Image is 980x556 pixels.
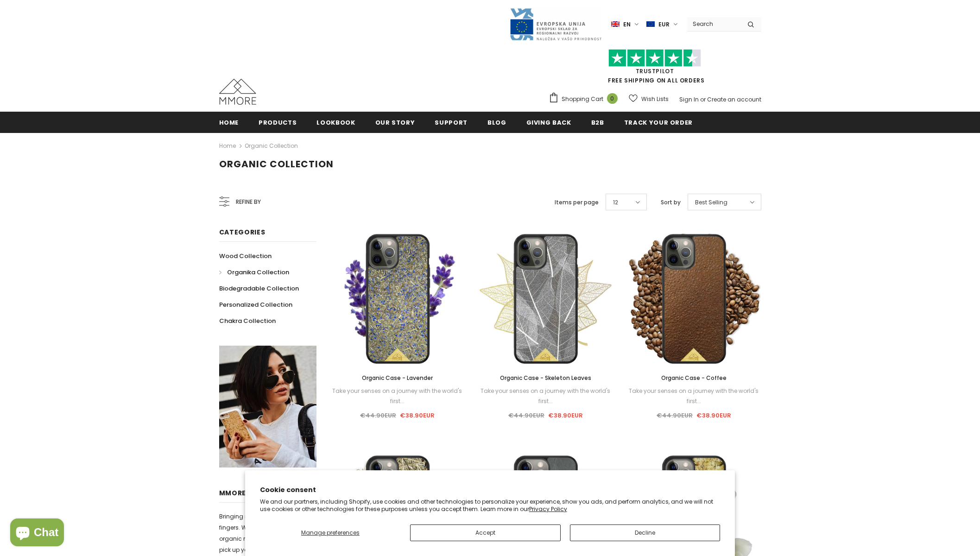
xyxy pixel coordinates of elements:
span: support [435,118,468,127]
button: Manage preferences [260,524,401,541]
a: Organic Case - Lavender [330,373,465,383]
label: Items per page [555,198,599,207]
a: Giving back [526,112,571,133]
button: Decline [570,524,721,541]
span: €44.90EUR [657,411,693,420]
span: Biodegradable Collection [219,284,299,293]
a: Our Story [375,112,415,133]
img: Javni Razpis [509,7,602,41]
a: Blog [487,112,506,133]
a: Shopping Cart 0 [549,92,622,106]
a: Biodegradable Collection [219,280,299,297]
a: Lookbook [316,112,355,133]
span: €44.90EUR [508,411,544,420]
p: We and our partners, including Shopify, use cookies and other technologies to personalize your ex... [260,498,721,512]
span: 12 [613,198,618,207]
span: Track your order [624,118,693,127]
span: Manage preferences [301,529,360,537]
div: Take your senses on a journey with the world's first... [478,386,613,406]
a: Products [259,112,297,133]
a: Create an account [707,95,761,103]
span: 0 [607,93,618,104]
img: MMORE Cases [219,79,256,105]
a: Wish Lists [629,91,669,107]
span: Organic Collection [219,158,334,171]
button: Accept [410,524,561,541]
a: support [435,112,468,133]
a: Sign In [679,95,699,103]
span: Organic Case - Lavender [362,374,433,382]
span: €44.90EUR [360,411,396,420]
h2: Cookie consent [260,485,721,495]
span: MMORE [219,488,247,498]
input: Search Site [687,17,740,31]
a: Organika Collection [219,264,289,280]
span: Organic Case - Skeleton Leaves [500,374,591,382]
a: Organic Collection [245,142,298,150]
a: B2B [591,112,604,133]
span: Categories [219,227,266,237]
span: EUR [658,20,670,29]
a: Chakra Collection [219,313,276,329]
span: Wood Collection [219,252,272,260]
span: Products [259,118,297,127]
a: Wood Collection [219,248,272,264]
span: B2B [591,118,604,127]
img: Trust Pilot Stars [608,49,701,67]
span: Lookbook [316,118,355,127]
span: Our Story [375,118,415,127]
span: Best Selling [695,198,727,207]
a: Organic Case - Coffee [626,373,761,383]
a: Trustpilot [636,67,674,75]
span: Blog [487,118,506,127]
span: Chakra Collection [219,316,276,325]
span: Personalized Collection [219,300,292,309]
span: Giving back [526,118,571,127]
img: i-lang-1.png [611,20,620,28]
span: or [700,95,706,103]
span: €38.90EUR [548,411,583,420]
a: Privacy Policy [529,505,567,513]
a: Home [219,112,239,133]
a: Track your order [624,112,693,133]
a: Home [219,140,236,152]
span: Wish Lists [641,95,669,104]
span: Home [219,118,239,127]
span: Organika Collection [227,268,289,277]
inbox-online-store-chat: Shopify online store chat [7,518,67,549]
span: Organic Case - Coffee [661,374,727,382]
label: Sort by [661,198,681,207]
span: en [623,20,631,29]
div: Take your senses on a journey with the world's first... [330,386,465,406]
a: Javni Razpis [509,20,602,28]
span: Shopping Cart [562,95,603,104]
a: Personalized Collection [219,297,292,313]
span: Refine by [236,197,261,207]
div: Take your senses on a journey with the world's first... [626,386,761,406]
span: €38.90EUR [696,411,731,420]
a: Organic Case - Skeleton Leaves [478,373,613,383]
span: FREE SHIPPING ON ALL ORDERS [549,53,761,84]
span: €38.90EUR [400,411,435,420]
